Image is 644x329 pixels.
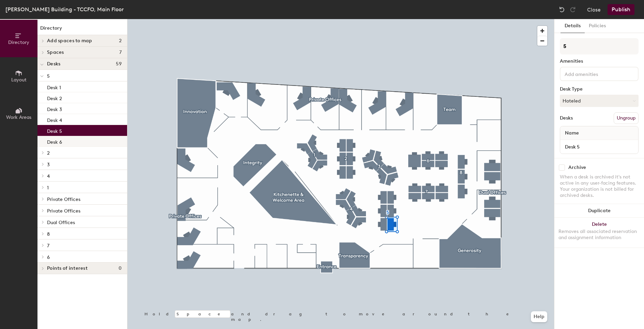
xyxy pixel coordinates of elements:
[11,77,27,83] span: Layout
[116,61,122,67] span: 59
[119,38,122,44] span: 2
[47,83,61,91] p: Desk 1
[47,231,50,237] span: 8
[47,266,88,271] span: Points of interest
[47,38,92,44] span: Add spaces to map
[561,19,585,33] button: Details
[558,229,640,241] div: Removes all associated reservation and assignment information
[6,114,31,120] span: Work Areas
[568,165,586,170] div: Archive
[585,19,610,33] button: Policies
[569,6,576,13] img: Redo
[47,254,50,260] span: 6
[47,243,49,249] span: 7
[47,73,50,79] span: 5
[47,115,62,123] p: Desk 4
[5,5,124,14] div: [PERSON_NAME] Building - TCCFO, Main Floor
[560,95,639,107] button: Hoteled
[560,115,573,121] div: Desks
[47,94,62,101] p: Desk 2
[554,218,644,248] button: DeleteRemoves all associated reservation and assignment information
[47,185,49,191] span: 1
[554,204,644,218] button: Duplicate
[47,208,80,214] span: Private Offices
[47,50,64,55] span: Spaces
[560,87,639,92] div: Desk Type
[531,311,547,322] button: Help
[47,61,60,67] span: Desks
[560,59,639,64] div: Amenities
[562,127,582,139] span: Name
[47,220,75,225] span: Dual Offices
[47,137,62,145] p: Desk 6
[562,142,637,152] input: Unnamed desk
[47,162,50,168] span: 3
[560,174,639,199] div: When a desk is archived it's not active in any user-facing features. Your organization is not bil...
[37,25,127,35] h1: Directory
[608,4,634,15] button: Publish
[8,40,29,45] span: Directory
[47,197,80,202] span: Private Offices
[119,50,122,55] span: 7
[614,112,639,124] button: Ungroup
[119,266,122,271] span: 0
[47,150,50,156] span: 2
[47,173,50,179] span: 4
[587,4,601,15] button: Close
[47,105,62,112] p: Desk 3
[47,126,62,134] p: Desk 5
[563,69,625,78] input: Add amenities
[558,6,565,13] img: Undo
